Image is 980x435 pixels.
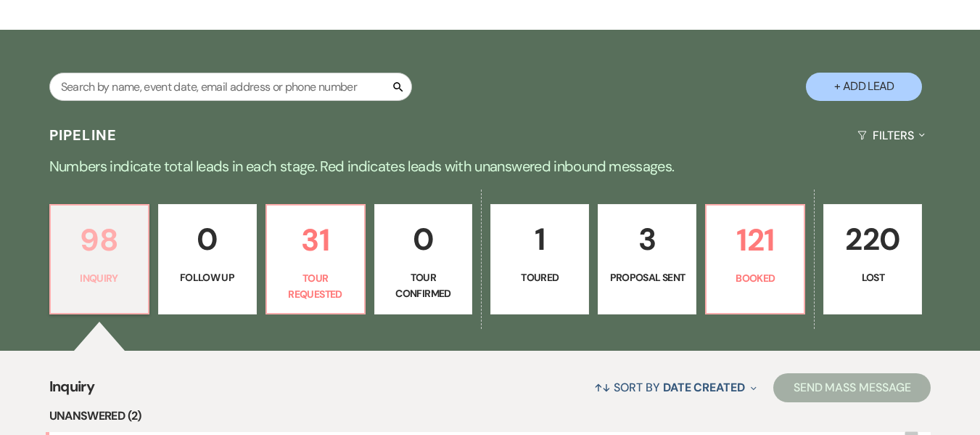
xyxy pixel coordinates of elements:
[823,204,922,314] a: 220Lost
[607,269,687,285] p: Proposal Sent
[384,269,464,302] p: Tour Confirmed
[773,373,931,402] button: Send Mass Message
[588,368,762,407] button: Sort By Date Created
[59,270,139,286] p: Inquiry
[607,215,687,264] p: 3
[594,380,612,395] span: ↑↓
[49,204,149,314] a: 98Inquiry
[705,204,805,314] a: 121Booked
[806,73,922,101] button: + Add Lead
[374,204,473,314] a: 0Tour Confirmed
[500,269,580,285] p: Toured
[49,125,118,145] h3: Pipeline
[49,73,412,101] input: Search by name, event date, email address or phone number
[715,216,795,264] p: 121
[59,216,139,264] p: 98
[168,269,247,285] p: Follow Up
[384,215,464,264] p: 0
[715,270,795,286] p: Booked
[833,215,913,264] p: 220
[500,215,580,264] p: 1
[276,216,355,264] p: 31
[168,215,247,264] p: 0
[49,375,95,407] span: Inquiry
[276,270,355,303] p: Tour Requested
[852,116,931,155] button: Filters
[158,204,257,314] a: 0Follow Up
[598,204,696,314] a: 3Proposal Sent
[490,204,589,314] a: 1Toured
[49,407,931,426] li: Unanswered (2)
[663,380,745,395] span: Date Created
[833,269,913,285] p: Lost
[265,204,366,314] a: 31Tour Requested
